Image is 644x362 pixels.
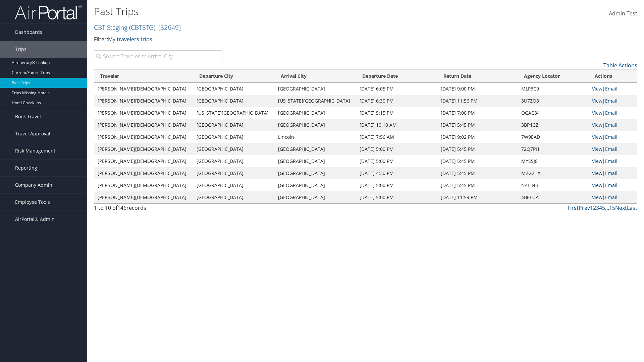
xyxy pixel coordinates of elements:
[15,108,41,125] span: Book Travel
[193,191,275,203] td: [GEOGRAPHIC_DATA]
[605,170,618,176] a: Email
[94,131,193,143] td: [PERSON_NAME][DEMOGRAPHIC_DATA]
[193,167,275,179] td: [GEOGRAPHIC_DATA]
[275,95,356,107] td: [US_STATE][GEOGRAPHIC_DATA]
[609,10,637,17] span: Admin Test
[437,143,518,155] td: [DATE] 5:45 PM
[605,194,618,200] a: Email
[593,204,596,212] a: 2
[609,204,615,212] a: 15
[589,70,637,83] th: Actions
[579,204,590,212] a: Prev
[518,83,589,95] td: MLP3C9
[589,107,637,119] td: |
[94,167,193,179] td: [PERSON_NAME][DEMOGRAPHIC_DATA]
[589,191,637,203] td: |
[589,143,637,155] td: |
[193,119,275,131] td: [GEOGRAPHIC_DATA]
[437,119,518,131] td: [DATE] 5:45 PM
[275,119,356,131] td: [GEOGRAPHIC_DATA]
[589,131,637,143] td: |
[94,155,193,167] td: [PERSON_NAME][DEMOGRAPHIC_DATA]
[590,204,593,212] a: 1
[627,204,637,212] a: Last
[356,155,437,167] td: [DATE] 5:00 PM
[518,107,589,119] td: OGAC84
[15,177,52,193] span: Company Admin
[15,4,82,20] img: airportal-logo.png
[592,158,602,164] a: View
[94,70,193,83] th: Traveler: activate to sort column ascending
[94,179,193,191] td: [PERSON_NAME][DEMOGRAPHIC_DATA]
[193,95,275,107] td: [GEOGRAPHIC_DATA]
[356,107,437,119] td: [DATE] 5:15 PM
[94,23,181,32] a: CBT Staging
[437,83,518,95] td: [DATE] 9:00 PM
[356,167,437,179] td: [DATE] 4:30 PM
[592,146,602,152] a: View
[589,83,637,95] td: |
[275,131,356,143] td: Lincoln
[356,179,437,191] td: [DATE] 5:00 PM
[615,204,627,212] a: Next
[599,204,602,212] a: 4
[356,131,437,143] td: [DATE] 7:56 AM
[356,95,437,107] td: [DATE] 6:30 PM
[94,107,193,119] td: [PERSON_NAME][DEMOGRAPHIC_DATA]
[356,143,437,155] td: [DATE] 5:00 PM
[592,85,602,92] a: View
[518,95,589,107] td: 3U7ZO8
[605,182,618,188] a: Email
[589,95,637,107] td: |
[605,134,618,140] a: Email
[437,95,518,107] td: [DATE] 11:56 PM
[193,155,275,167] td: [GEOGRAPHIC_DATA]
[193,143,275,155] td: [GEOGRAPHIC_DATA]
[108,36,152,43] a: My travelers trips
[356,70,437,83] th: Departure Date: activate to sort column ascending
[437,131,518,143] td: [DATE] 9:02 PM
[275,70,356,83] th: Arrival City: activate to sort column ascending
[155,23,181,32] span: , [ 32649 ]
[568,204,579,212] a: First
[605,110,618,116] a: Email
[94,143,193,155] td: [PERSON_NAME][DEMOGRAPHIC_DATA]
[592,110,602,116] a: View
[129,23,155,32] span: ( CBTSTG )
[15,160,37,176] span: Reporting
[602,204,605,212] a: 5
[275,179,356,191] td: [GEOGRAPHIC_DATA]
[437,155,518,167] td: [DATE] 5:45 PM
[15,125,50,142] span: Travel Approval
[589,179,637,191] td: |
[94,35,456,44] p: Filter:
[589,119,637,131] td: |
[592,170,602,176] a: View
[193,70,275,83] th: Departure City: activate to sort column ascending
[94,4,456,18] h1: Past Trips
[437,191,518,203] td: [DATE] 11:59 PM
[518,191,589,203] td: 4B6EUA
[603,62,637,69] a: Table Actions
[275,167,356,179] td: [GEOGRAPHIC_DATA]
[15,24,42,41] span: Dashboards
[117,204,126,212] span: 146
[518,179,589,191] td: N4EINB
[589,167,637,179] td: |
[94,119,193,131] td: [PERSON_NAME][DEMOGRAPHIC_DATA]
[605,98,618,104] a: Email
[15,194,50,210] span: Employee Tools
[609,3,637,24] a: Admin Test
[518,155,589,167] td: MYSSJ8
[193,131,275,143] td: [GEOGRAPHIC_DATA]
[193,179,275,191] td: [GEOGRAPHIC_DATA]
[193,107,275,119] td: [US_STATE][GEOGRAPHIC_DATA]
[437,107,518,119] td: [DATE] 7:00 PM
[275,191,356,203] td: [GEOGRAPHIC_DATA]
[275,143,356,155] td: [GEOGRAPHIC_DATA]
[592,134,602,140] a: View
[193,83,275,95] td: [GEOGRAPHIC_DATA]
[94,50,222,62] input: Search Traveler or Arrival City
[94,95,193,107] td: [PERSON_NAME][DEMOGRAPHIC_DATA]
[518,70,589,83] th: Agency Locator: activate to sort column ascending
